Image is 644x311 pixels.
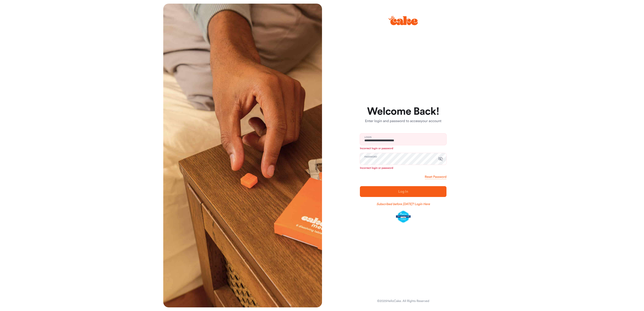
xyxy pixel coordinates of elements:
div: © 2025 HelloCake. All Rights Reserved [377,299,429,303]
p: Incorrect login or password [360,147,446,150]
button: Log In [360,186,446,197]
a: Reset Password [425,175,446,179]
h1: Welcome Back! [360,106,446,117]
a: Subscribed before [DATE]? Login Here [377,202,430,206]
span: Log In [398,190,408,193]
p: Enter login and password to access your account [360,119,446,124]
img: legit-script-certified.png [396,210,411,223]
p: Incorrect login or password [360,166,446,170]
